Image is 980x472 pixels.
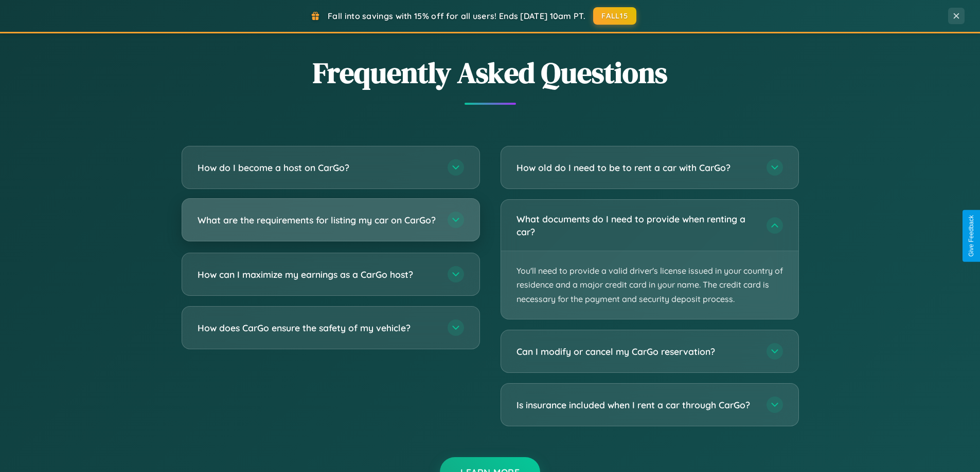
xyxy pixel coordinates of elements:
h3: What are the requirements for listing my car on CarGo? [198,214,437,226]
h3: How can I maximize my earnings as a CarGo host? [198,268,437,281]
h2: Frequently Asked Questions [182,53,799,92]
span: Fall into savings with 15% off for all users! Ends [DATE] 10am PT. [328,11,585,21]
h3: What documents do I need to provide when renting a car? [516,213,756,238]
h3: How old do I need to be to rent a car with CarGo? [516,161,756,174]
h3: Can I modify or cancel my CarGo reservation? [516,345,756,358]
p: You'll need to provide a valid driver's license issued in your country of residence and a major c... [501,251,798,319]
h3: How do I become a host on CarGo? [198,161,437,174]
button: FALL15 [593,7,636,25]
h3: How does CarGo ensure the safety of my vehicle? [198,322,437,334]
h3: Is insurance included when I rent a car through CarGo? [516,399,756,411]
div: Give Feedback [968,215,975,257]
